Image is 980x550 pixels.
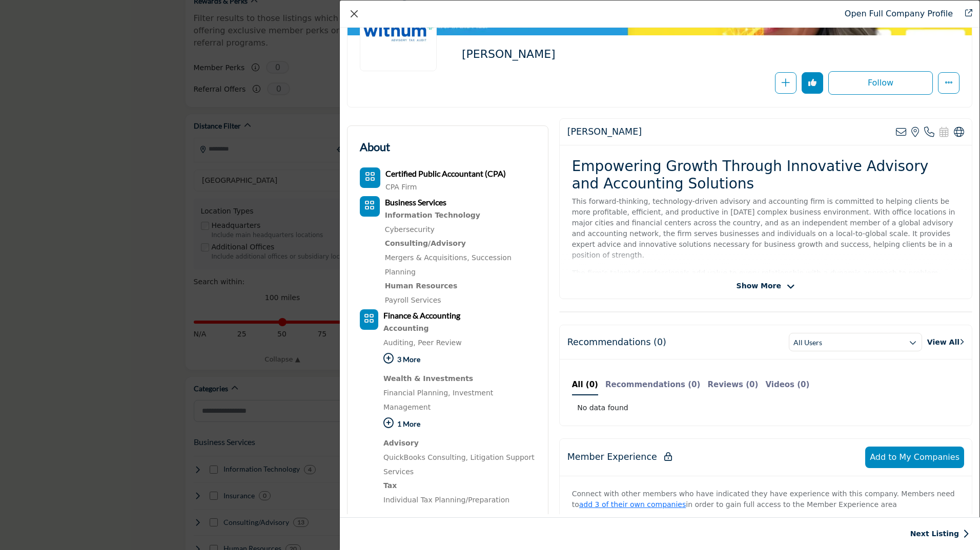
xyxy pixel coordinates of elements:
button: Add to My Companies [865,447,964,468]
a: Tax [383,479,536,493]
b: Videos (0) [765,380,809,389]
div: Wealth management, retirement planning, investing strategies [383,372,536,386]
a: Cybersecurity [385,225,435,234]
span: No data found [577,403,628,413]
b: Finance & Accounting [383,310,460,320]
h2: About [360,138,390,155]
b: Certified Public Accountant (CPA) [385,168,506,178]
p: 3 More [383,350,536,372]
div: Business consulting, mergers & acquisitions, growth strategies [385,237,536,250]
p: Connect with other members who have indicated they have experience with this company. Members nee... [572,489,959,510]
button: Redirect to login [828,71,933,95]
a: Payroll Services [385,296,441,304]
a: CPA Firm [385,183,417,191]
button: All Users [789,333,922,351]
a: Investment Management [383,389,493,411]
button: Close [347,7,361,21]
b: Business Services [385,197,446,207]
b: Recommendations (0) [605,380,701,389]
h2: Empowering Growth Through Innovative Advisory and Accounting Solutions [572,158,959,192]
div: Payroll, benefits, HR consulting, talent acquisition, training [385,279,536,293]
a: Consulting/Advisory [385,237,536,250]
div: Business and individual tax services [383,479,536,493]
a: Peer Review [418,339,461,347]
b: Reviews (0) [707,380,758,389]
a: Certified Public Accountant (CPA) [385,170,506,178]
h2: Member Experience [567,452,672,462]
a: Financial Planning, [383,389,451,397]
button: Redirect to login page [802,72,823,94]
a: Next Listing [910,528,969,539]
p: This forward-thinking, technology-driven advisory and accounting firm is committed to helping cli... [572,196,959,261]
p: The firm’s talented professionals add value to every relationship with a dynamic approach to prob... [572,268,959,343]
button: Category Icon [360,167,380,188]
button: Category Icon [360,309,378,330]
a: Auditing, [383,339,416,347]
a: Accounting [383,322,536,335]
div: Advisory services provided by CPA firms [383,436,536,450]
a: Mergers & Acquisitions, [385,253,469,262]
a: Litigation Support Services [383,453,535,476]
a: Wealth & Investments [383,372,536,386]
h3: All Users [793,337,822,348]
span: Show More [737,281,781,291]
button: Redirect to login page [775,72,797,94]
h2: [PERSON_NAME] [462,48,744,61]
b: All (0) [572,380,598,389]
a: Finance & Accounting [383,312,460,320]
h2: Withum [567,126,642,137]
button: Category Icon [360,196,380,217]
a: Redirect to withum [958,8,972,20]
button: More Options [938,72,959,94]
a: Information Technology [385,208,536,222]
p: 1 More [383,414,536,436]
a: add 3 of their own companies [579,500,686,509]
a: Business Services [385,199,446,207]
a: Advisory [383,436,536,450]
a: View All [927,337,964,348]
a: Individual Tax Planning/Preparation [383,496,509,504]
div: Software, cloud services, data management, analytics, automation [385,208,536,222]
a: Redirect to withum [845,9,953,18]
a: QuickBooks Consulting, [383,453,468,461]
a: Human Resources [385,279,536,293]
div: Financial statements, bookkeeping, auditing [383,322,536,335]
span: Add to My Companies [870,452,959,462]
h2: Recommendations (0) [567,337,666,348]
